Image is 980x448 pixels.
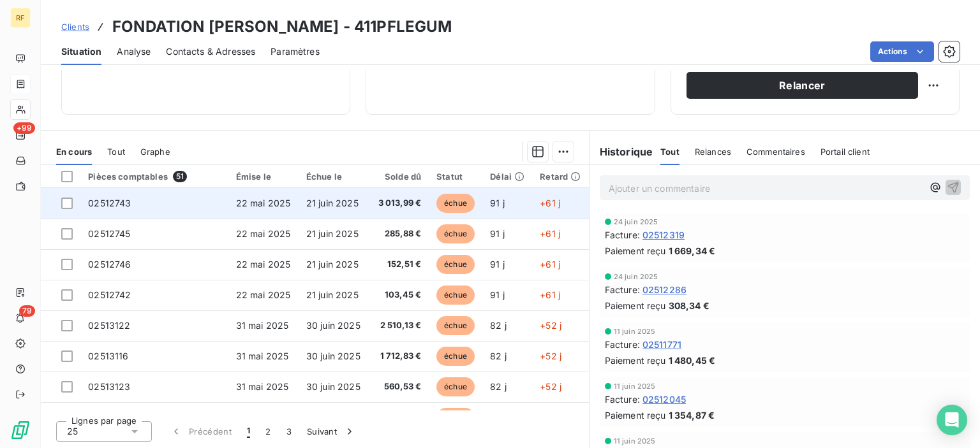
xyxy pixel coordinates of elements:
button: Relancer [687,72,918,99]
span: échue [436,285,475,305]
span: 3 013,99 € [376,197,421,210]
span: 1 [247,425,250,438]
div: Solde dû [376,171,421,182]
span: 285,88 € [376,228,421,240]
button: 1 [239,418,258,445]
span: Clients [61,22,89,32]
div: Délai [490,171,524,182]
span: Analyse [117,45,151,58]
span: 91 j [490,228,505,239]
span: Facture : [605,393,640,406]
div: Pièces comptables [88,171,220,182]
span: Commentaires [746,147,805,157]
h6: Historique [590,144,653,159]
span: 02512286 [642,283,687,296]
span: 1 712,83 € [376,350,421,363]
span: 02512319 [642,228,685,242]
span: échue [436,316,475,335]
span: Contacts & Adresses [166,45,255,58]
span: Tout [660,147,679,157]
span: Facture : [605,228,640,242]
span: échue [436,377,475,396]
span: 31 mai 2025 [236,350,289,361]
button: 3 [279,418,299,445]
div: Retard [540,171,581,182]
span: +52 j [540,350,561,361]
span: 22 mai 2025 [236,198,291,208]
span: 1 354,87 € [669,408,715,422]
span: 02511771 [642,338,681,351]
span: 308,34 € [669,299,709,312]
span: 152,51 € [376,258,421,271]
button: Précédent [162,418,239,445]
span: échue [436,255,475,274]
span: Facture : [605,283,640,296]
span: En cours [56,147,92,157]
span: Portail client [820,147,870,157]
span: +61 j [540,259,560,270]
span: 02512742 [88,289,131,300]
a: Clients [61,20,89,33]
span: échue [436,408,475,427]
span: +52 j [540,381,561,392]
span: Tout [107,147,125,157]
span: 91 j [490,259,505,270]
div: Statut [436,171,475,182]
span: 82 j [490,320,507,331]
span: 24 juin 2025 [614,218,658,226]
span: 02513123 [88,381,130,392]
span: 30 juin 2025 [306,320,360,331]
span: Paiement reçu [605,408,666,422]
button: 2 [258,418,278,445]
span: 02513122 [88,320,130,331]
span: 21 juin 2025 [306,289,359,300]
span: +61 j [540,228,560,239]
span: 22 mai 2025 [236,259,291,270]
span: échue [436,194,475,213]
span: échue [436,224,475,243]
span: 91 j [490,198,505,208]
button: Suivant [299,418,364,445]
span: 25 [67,425,78,438]
span: Graphe [140,147,170,157]
span: Facture : [605,338,640,351]
span: 21 juin 2025 [306,198,359,208]
span: 02512045 [642,393,686,406]
span: 24 juin 2025 [614,273,658,280]
span: 21 juin 2025 [306,228,359,239]
h3: FONDATION [PERSON_NAME] - 411PFLEGUM [112,15,452,38]
span: 22 mai 2025 [236,289,291,300]
span: Situation [61,45,101,58]
span: Paiement reçu [605,244,666,257]
div: Échue le [306,171,360,182]
span: 31 mai 2025 [236,320,289,331]
span: 02512745 [88,228,130,239]
span: 11 juin 2025 [614,328,656,335]
span: 22 mai 2025 [236,228,291,239]
span: 02512743 [88,198,131,208]
span: Paramètres [271,45,320,58]
div: RF [10,8,31,28]
span: 51 [173,171,187,182]
span: 11 juin 2025 [614,382,656,390]
span: +61 j [540,289,560,300]
span: 91 j [490,289,505,300]
span: 1 669,34 € [669,244,716,257]
span: 02513116 [88,350,128,361]
a: +99 [10,125,30,145]
span: 560,53 € [376,380,421,393]
span: 31 mai 2025 [236,381,289,392]
span: 82 j [490,381,507,392]
span: Paiement reçu [605,299,666,312]
span: +99 [13,122,35,134]
span: +61 j [540,198,560,208]
span: 11 juin 2025 [614,437,656,445]
span: 1 480,45 € [669,354,716,367]
span: +52 j [540,320,561,331]
span: échue [436,347,475,366]
span: Relances [695,147,731,157]
span: 2 510,13 € [376,319,421,332]
button: Actions [870,41,934,62]
img: Logo LeanPay [10,420,31,440]
span: 82 j [490,350,507,361]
